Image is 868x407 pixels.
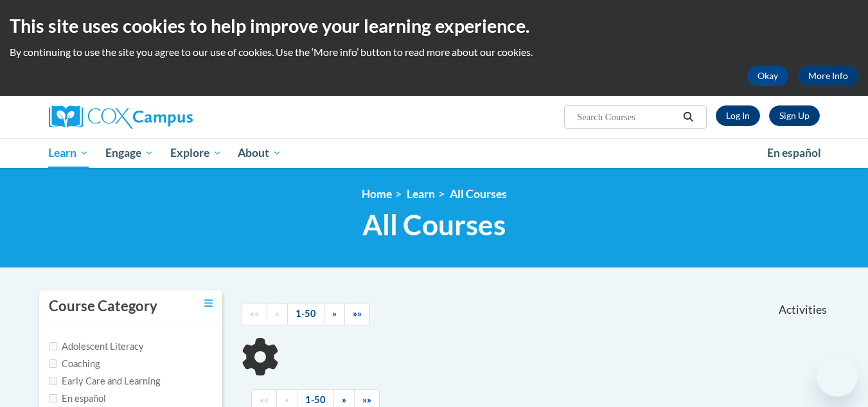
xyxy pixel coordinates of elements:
[769,105,820,126] a: Register
[817,356,858,397] iframe: Button to launch messaging window
[30,138,839,168] div: Main menu
[229,138,290,168] a: About
[49,392,106,406] label: En español
[324,303,345,325] a: Next
[10,45,858,59] p: By continuing to use the site you agree to our use of cookies. Use the ‘More info’ button to read...
[353,308,362,319] span: »»
[49,359,57,368] input: Checkbox for Options
[285,394,289,405] span: «
[767,146,821,159] span: En español
[238,145,281,161] span: About
[678,109,698,125] button: Search
[342,394,346,405] span: »
[49,394,57,402] input: Checkbox for Options
[49,374,160,388] label: Early Care and Learning
[747,66,788,86] button: Okay
[49,377,57,385] input: Checkbox for Options
[450,187,507,201] a: All Courses
[48,145,89,161] span: Learn
[204,296,213,311] a: Toggle collapse
[576,109,678,125] input: Search Courses
[170,145,222,161] span: Explore
[162,138,230,168] a: Explore
[798,66,858,86] a: More Info
[10,13,858,39] h2: This site uses cookies to help improve your learning experience.
[97,138,162,168] a: Engage
[407,187,435,201] a: Learn
[362,394,371,405] span: »»
[49,296,157,316] h3: Course Category
[242,303,267,325] a: Begining
[40,138,98,168] a: Learn
[716,105,760,126] a: Log In
[779,303,827,317] span: Activities
[49,342,57,350] input: Checkbox for Options
[362,208,506,242] span: All Courses
[267,303,288,325] a: Previous
[332,308,337,319] span: »
[105,145,154,161] span: Engage
[250,308,259,319] span: ««
[275,308,279,319] span: «
[344,303,370,325] a: End
[759,140,829,167] a: En español
[287,303,324,325] a: 1-50
[49,105,193,129] img: Cox Campus
[260,394,269,405] span: ««
[362,187,392,201] a: Home
[49,357,100,371] label: Coaching
[49,339,144,354] label: Adolescent Literacy
[49,105,293,129] a: Cox Campus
